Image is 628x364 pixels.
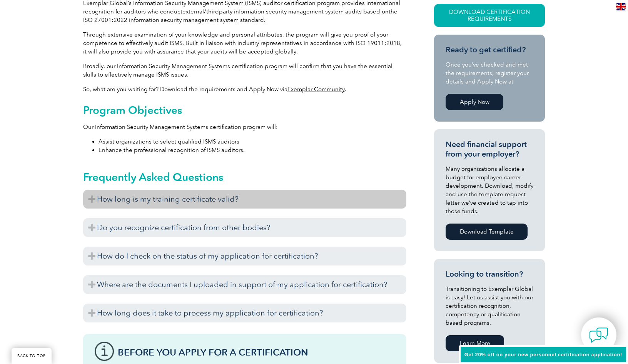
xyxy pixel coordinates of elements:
[589,326,608,345] img: contact-chat.png
[446,224,528,240] a: Download Template
[287,86,345,93] a: Exemplar Community
[464,352,622,357] span: Get 20% off on your new personnel certification application!
[446,45,533,55] h3: Ready to get certified?
[83,171,406,183] h2: Frequently Asked Questions
[83,62,406,79] p: Broadly, our Information Security Management Systems certification program will confirm that you ...
[118,347,395,357] h3: Before You Apply For a Certification
[83,304,406,322] h3: How long does it take to process my application for certification?
[99,146,406,154] li: Enhance the professional recognition of ISMS auditors.
[99,137,406,146] li: Assist organizations to select qualified ISMS auditors
[83,104,406,116] h2: Program Objectives
[83,85,406,94] p: So, what are you waiting for? Download the requirements and Apply Now via .
[12,348,52,364] a: BACK TO TOP
[446,94,503,110] a: Apply Now
[83,247,406,265] h3: How do I check on the status of my application for certification?
[446,165,533,215] p: Many organizations allocate a budget for employee career development. Download, modify and use th...
[182,8,219,15] span: external/third
[83,123,406,131] p: Our Information Security Management Systems certification program will:
[446,335,504,351] a: Learn More
[446,269,533,279] h3: Looking to transition?
[219,8,389,15] span: party information security management system audits based on
[83,218,406,237] h3: Do you recognize certification from other bodies?
[83,275,406,294] h3: Where are the documents I uploaded in support of my application for certification?
[616,3,626,10] img: en
[434,4,545,27] a: Download Certification Requirements
[83,30,406,56] p: Through extensive examination of your knowledge and personal attributes, the program will give yo...
[446,140,533,159] h3: Need financial support from your employer?
[83,190,406,209] h3: How long is my training certificate valid?
[446,60,533,86] p: Once you’ve checked and met the requirements, register your details and Apply Now at
[446,285,533,327] p: Transitioning to Exemplar Global is easy! Let us assist you with our certification recognition, c...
